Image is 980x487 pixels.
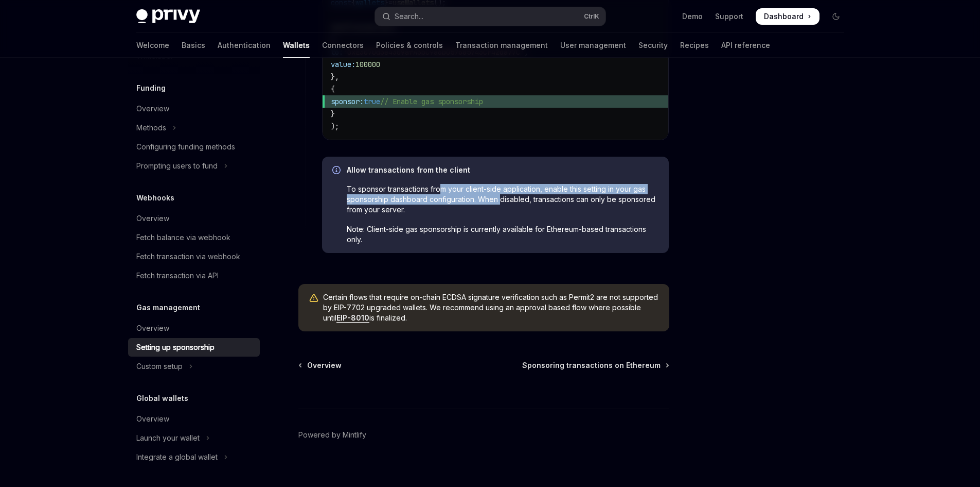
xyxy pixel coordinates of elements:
[136,341,215,354] div: Setting up sponsorship
[128,319,260,338] a: Overview
[136,270,219,282] div: Fetch transaction via API
[721,33,770,58] a: API reference
[347,165,470,174] strong: Allow transactions from the client
[128,228,260,247] a: Fetch balance via webhook
[307,360,342,371] span: Overview
[128,448,260,466] button: Toggle Integrate a global wallet section
[128,429,260,447] button: Toggle Launch your wallet section
[136,122,166,134] div: Methods
[128,138,260,156] a: Configuring funding methods
[355,60,380,69] span: 100000
[638,33,668,58] a: Security
[322,33,364,58] a: Connectors
[136,82,166,94] h5: Funding
[680,33,709,58] a: Recipes
[715,11,743,22] a: Support
[128,99,260,118] a: Overview
[764,11,804,22] span: Dashboard
[128,247,260,266] a: Fetch transaction via webhook
[136,231,230,244] div: Fetch balance via webhook
[136,141,235,153] div: Configuring funding methods
[136,33,169,58] a: Welcome
[395,10,423,23] div: Search...
[136,322,169,334] div: Overview
[336,313,369,323] a: EIP-8010
[136,103,169,115] div: Overview
[182,33,205,58] a: Basics
[828,8,844,25] button: Toggle dark mode
[584,12,599,21] span: Ctrl K
[331,85,335,94] span: {
[522,360,661,371] span: Sponsoring transactions on Ethereum
[331,109,335,119] span: }
[128,338,260,357] a: Setting up sponsorship
[136,451,218,463] div: Integrate a global wallet
[376,33,443,58] a: Policies & controls
[136,392,188,405] h5: Global wallets
[347,184,658,215] span: To sponsor transactions from your client-side application, enable this setting in your gas sponso...
[136,250,240,263] div: Fetch transaction via webhook
[309,293,319,304] svg: Warning
[364,97,380,106] span: true
[128,157,260,175] button: Toggle Prompting users to fund section
[128,357,260,376] button: Toggle Custom setup section
[218,33,271,58] a: Authentication
[331,97,364,106] span: sponsor:
[299,360,342,371] a: Overview
[136,360,183,373] div: Custom setup
[323,292,659,323] span: Certain flows that require on-chain ECDSA signature verification such as Permit2 are not supporte...
[522,360,668,371] a: Sponsoring transactions on Ethereum
[331,60,355,69] span: value:
[283,33,310,58] a: Wallets
[298,430,366,440] a: Powered by Mintlify
[128,119,260,137] button: Toggle Methods section
[455,33,548,58] a: Transaction management
[136,301,200,314] h5: Gas management
[380,97,483,106] span: // Enable gas sponsorship
[682,11,703,22] a: Demo
[331,122,339,131] span: );
[128,266,260,285] a: Fetch transaction via API
[756,8,819,25] a: Dashboard
[128,209,260,228] a: Overview
[136,413,169,425] div: Overview
[136,432,200,444] div: Launch your wallet
[136,160,218,172] div: Prompting users to fund
[331,72,339,81] span: },
[136,192,174,204] h5: Webhooks
[347,224,658,245] span: Note: Client-side gas sponsorship is currently available for Ethereum-based transactions only.
[136,9,200,24] img: dark logo
[375,7,605,26] button: Open search
[560,33,626,58] a: User management
[136,212,169,225] div: Overview
[332,166,343,176] svg: Info
[128,410,260,428] a: Overview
